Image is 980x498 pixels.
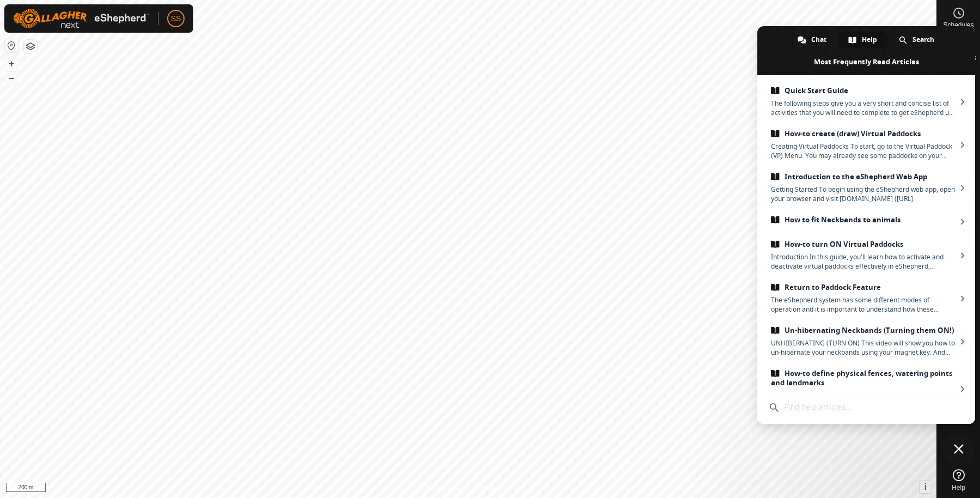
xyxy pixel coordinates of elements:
span: UNHIBERNATING (TURN ON) This video will show you how to un-hibernate your neckbands using your ma... [771,338,957,357]
a: How-to define physical fences, watering points and landmarksOn the eShepherd Web App, you can sho... [762,363,970,415]
span: Un-hibernating Neckbands (Turning them ON!) [771,326,957,335]
span: Introduction In this guide, you’ll learn how to activate and deactivate virtual paddocks effectiv... [771,252,957,271]
div: Close chat [942,433,975,465]
a: Un-hibernating Neckbands (Turning them ON!)UNHIBERNATING (TURN ON) This video will show you how t... [762,320,970,363]
div: Help [838,32,888,48]
span: Schedules [943,22,973,28]
a: How-to turn ON Virtual PaddocksIntroduction In this guide, you’ll learn how to activate and deact... [762,234,970,277]
span: How-to define physical fences, watering points and landmarks [771,369,957,387]
span: i [924,482,927,491]
a: Introduction to the eShepherd Web AppGetting Started To begin using the eShepherd web app, open y... [762,166,970,209]
a: Contact Us [479,484,511,494]
a: Quick Start GuideThe following steps give you a very short and concise list of activities that yo... [762,80,970,123]
span: Getting Started To begin using the eShepherd web app, open your browser and visit [DOMAIN_NAME] (... [771,185,957,203]
input: Find help articles... [764,392,969,422]
a: Privacy Policy [425,484,466,494]
a: How-to create (draw) Virtual PaddocksCreating Virtual Paddocks To start, go to the Virtual Paddoc... [762,123,970,166]
span: Creating Virtual Paddocks To start, go to the Virtual Paddock (VP) Menu. You may already see some... [771,142,957,160]
span: The eShepherd system has some different modes of operation and it is important to understand how ... [771,295,957,314]
span: How to fit Neckbands to animals [771,215,957,224]
span: Help [952,484,965,491]
span: Return to Paddock Feature [771,283,957,292]
button: Map Layers [24,40,37,53]
button: Reset Map [5,39,18,52]
img: Gallagher Logo [13,9,149,28]
span: Introduction to the eShepherd Web App [771,172,957,181]
a: How to fit Neckbands to animals [762,209,970,234]
div: Search [889,32,945,48]
a: Help [937,465,980,495]
span: Help [862,32,877,48]
span: The following steps give you a very short and concise list of activities that you will need to co... [771,99,957,117]
a: Return to Paddock FeatureThe eShepherd system has some different modes of operation and it is imp... [762,277,970,320]
span: Quick Start Guide [771,86,957,95]
span: Search [912,32,934,48]
button: + [5,57,18,70]
span: How-to turn ON Virtual Paddocks [771,240,957,249]
span: Chat [811,32,826,48]
span: SS [171,13,181,25]
span: How-to create (draw) Virtual Paddocks [771,129,957,138]
span: On the eShepherd Web App, you can show your existing infrastructure like physical fences, waterin... [771,391,957,409]
button: – [5,71,18,84]
button: i [920,481,932,493]
div: Chat [788,32,837,48]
